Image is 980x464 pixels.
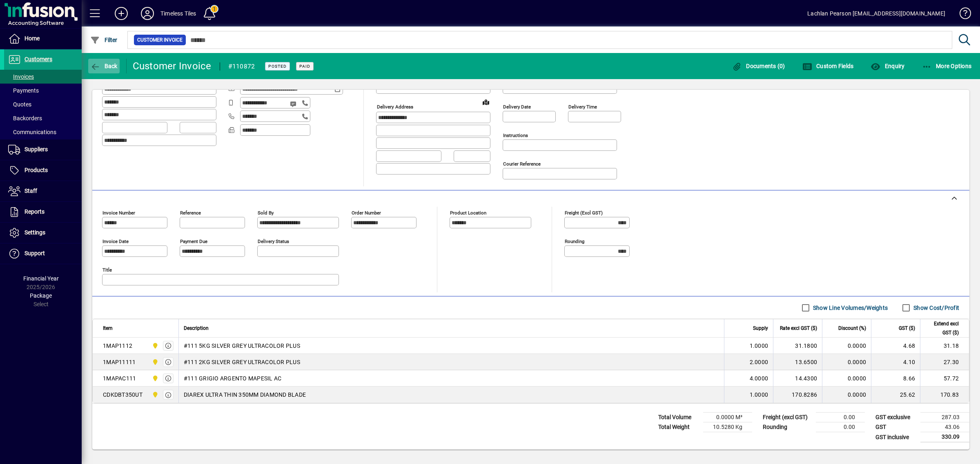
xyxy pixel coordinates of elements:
td: 25.62 [871,387,920,403]
span: Backorders [8,115,42,122]
span: #111 2KG SILVER GREY ULTRACOLOR PLUS [184,358,300,366]
span: Enquiry [871,63,904,69]
span: Communications [8,129,56,135]
mat-label: Sold by [258,210,274,216]
span: 2.0000 [750,358,768,366]
a: Products [4,160,82,181]
span: Description [184,324,209,333]
td: 43.06 [920,422,969,432]
mat-label: Order number [352,210,381,216]
td: 0.0000 [822,338,871,354]
span: Home [24,35,40,42]
div: Timeless Tiles [160,7,196,20]
span: GST ($) [899,324,915,333]
button: Custom Fields [800,59,856,73]
span: DIAREX ULTRA THIN 350MM DIAMOND BLADE [184,391,306,399]
span: #111 5KG SILVER GREY ULTRACOLOR PLUS [184,342,300,350]
span: Paid [299,64,310,69]
td: 57.72 [920,370,969,387]
mat-label: Courier Reference [503,161,541,167]
button: Filter [88,33,120,47]
mat-label: Payment due [180,239,207,244]
td: 170.83 [920,387,969,403]
span: Extend excl GST ($) [925,319,959,337]
div: CDKDBT350UT [103,391,143,399]
span: Item [103,324,113,333]
button: Documents (0) [730,59,787,73]
span: Discount (%) [838,324,866,333]
div: 1MAP11111 [103,358,136,366]
td: 31.18 [920,338,969,354]
mat-label: Delivery status [258,239,289,244]
span: Posted [268,64,287,69]
mat-label: Reference [180,210,201,216]
a: Suppliers [4,139,82,160]
span: Dunedin [150,390,159,399]
span: 1.0000 [750,391,768,399]
button: Add [108,6,134,21]
a: Knowledge Base [953,2,970,28]
span: Customer Invoice [137,36,183,44]
div: 14.4300 [778,374,817,382]
span: Dunedin [150,358,159,367]
div: 1MAPAC111 [103,374,136,382]
span: Customers [24,56,52,62]
span: Supply [753,324,768,333]
td: Total Volume [654,413,703,422]
span: Dunedin [150,341,159,350]
label: Show Cost/Profit [912,304,959,312]
td: GST inclusive [871,432,920,442]
td: GST exclusive [871,413,920,422]
span: Filter [90,37,118,43]
a: Payments [4,84,82,97]
div: #110872 [228,60,255,73]
div: 31.1800 [778,342,817,350]
a: Support [4,243,82,264]
td: 4.68 [871,338,920,354]
a: Quotes [4,97,82,111]
mat-label: Title [102,267,112,273]
a: Staff [4,181,82,201]
td: 0.0000 [822,387,871,403]
td: 0.0000 M³ [703,413,752,422]
a: Home [4,29,82,49]
span: #111 GRIGIO ARGENTO MAPESIL AC [184,374,282,382]
a: Reports [4,202,82,222]
span: Rate excl GST ($) [780,324,817,333]
td: GST [871,422,920,432]
td: 27.30 [920,354,969,370]
td: 287.03 [920,413,969,422]
div: 170.8286 [778,391,817,399]
td: Rounding [759,422,816,432]
td: 0.00 [816,413,865,422]
span: Settings [24,229,45,236]
td: Freight (excl GST) [759,413,816,422]
td: 330.09 [920,432,969,442]
td: 8.66 [871,370,920,387]
div: Lachlan Pearson [EMAIL_ADDRESS][DOMAIN_NAME] [807,7,945,20]
td: 0.0000 [822,354,871,370]
span: Suppliers [24,146,48,152]
a: Backorders [4,111,82,125]
button: Send SMS [284,94,304,114]
span: Quotes [8,101,31,108]
span: Reports [24,208,45,215]
button: Back [88,59,120,73]
mat-label: Freight (excl GST) [565,210,603,216]
mat-label: Product location [450,210,486,216]
mat-label: Delivery date [503,104,531,110]
mat-label: Instructions [503,133,528,138]
button: More Options [920,59,974,73]
a: Communications [4,125,82,139]
span: Staff [24,188,37,194]
span: Custom Fields [802,63,854,69]
span: Products [24,167,48,173]
mat-label: Delivery time [568,104,597,110]
span: Payments [8,87,39,94]
mat-label: Invoice number [102,210,135,216]
span: Invoices [8,73,34,80]
td: Total Weight [654,422,703,432]
span: Support [24,250,45,256]
td: 0.00 [816,422,865,432]
td: 4.10 [871,354,920,370]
